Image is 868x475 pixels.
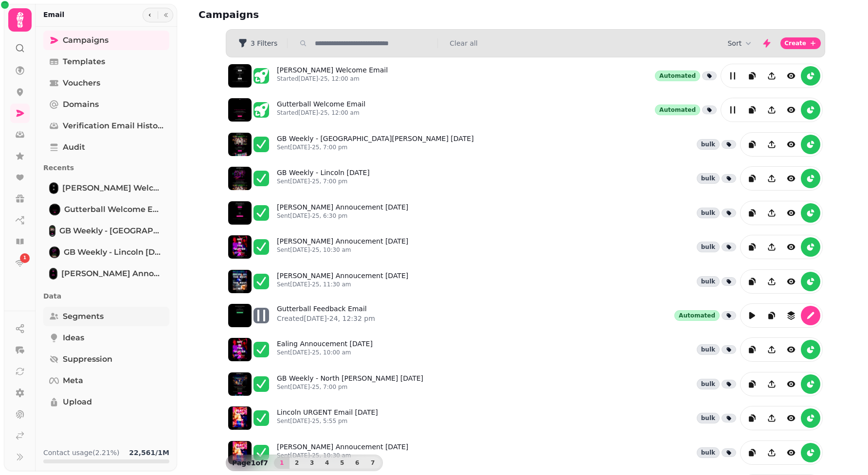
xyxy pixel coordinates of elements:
button: Share campaign preview [762,100,781,120]
button: Clear all [450,38,477,48]
button: edit [742,306,762,325]
p: Sent [DATE]-25, 11:30 am [277,281,408,288]
button: view [781,340,801,359]
button: Share campaign preview [762,272,781,291]
button: reports [801,443,820,462]
button: Create [780,37,821,49]
p: Sent [DATE]-25, 7:00 pm [277,177,370,185]
span: 3 Filters [251,40,277,47]
div: bulk [697,344,720,355]
img: aHR0cHM6Ly9zdGFtcGVkZS1zZXJ2aWNlLXByb2QtdGVtcGxhdGUtcHJldmlld3MuczMuZXUtd2VzdC0xLmFtYXpvbmF3cy5jb... [228,304,252,327]
a: Suppression [43,350,169,369]
button: duplicate [762,306,781,325]
div: bulk [697,276,720,287]
span: [PERSON_NAME] Welcome Email [62,182,163,194]
button: 3 Filters [230,35,285,51]
p: Sent [DATE]-25, 7:00 pm [277,383,423,391]
img: GB Weekly - North Shields 19th August [50,226,54,236]
button: reports [801,66,820,86]
span: 7 [369,460,377,466]
button: 2 [289,457,305,469]
a: Gutterball Feedback EmailCreated[DATE]-24, 12:32 pm [277,304,375,327]
p: Data [43,287,169,305]
span: Create [784,40,806,46]
img: Lincoln Annoucement 14th August [50,269,56,279]
img: aHR0cHM6Ly9zdGFtcGVkZS1zZXJ2aWNlLXByb2QtdGVtcGxhdGUtcHJldmlld3MuczMuZXUtd2VzdC0xLmFtYXpvbmF3cy5jb... [228,98,252,122]
p: Started [DATE]-25, 12:00 am [277,75,388,83]
img: aHR0cHM6Ly9zdGFtcGVkZS1zZXJ2aWNlLXByb2QtdGVtcGxhdGUtcHJldmlld3MuczMuZXUtd2VzdC0xLmFtYXpvbmF3cy5jb... [228,64,252,88]
p: Sent [DATE]-25, 6:30 pm [277,212,408,220]
button: view [781,272,801,291]
a: 1 [10,253,30,273]
a: GB Weekly - [GEOGRAPHIC_DATA][PERSON_NAME] [DATE]Sent[DATE]-25, 7:00 pm [277,134,474,155]
button: Share campaign preview [762,66,781,86]
button: view [781,169,801,188]
span: Vouchers [63,77,100,89]
span: Templates [63,56,105,68]
button: duplicate [742,100,762,120]
img: aHR0cHM6Ly9zdGFtcGVkZS1zZXJ2aWNlLXByb2QtdGVtcGxhdGUtcHJldmlld3MuczMuZXUtd2VzdC0xLmFtYXpvbmF3cy5jb... [228,133,252,156]
p: Sent [DATE]-25, 5:55 pm [277,417,378,425]
button: duplicate [742,408,762,428]
button: 4 [319,457,335,469]
p: Sent [DATE]-25, 7:00 pm [277,143,474,151]
div: bulk [697,447,720,458]
h2: Campaigns [199,8,385,21]
span: [PERSON_NAME] Annoucement [DATE] [61,268,163,280]
button: duplicate [742,340,762,359]
span: 3 [308,460,316,466]
p: Sent [DATE]-25, 10:30 am [277,246,408,254]
button: reports [801,408,820,428]
div: Automated [674,310,720,321]
a: Ealing Annoucement [DATE]Sent[DATE]-25, 10:00 am [277,339,373,360]
button: Share campaign preview [762,340,781,359]
button: view [781,135,801,154]
div: bulk [697,413,720,423]
a: [PERSON_NAME] Annoucement [DATE]Sent[DATE]-25, 6:30 pm [277,202,408,224]
a: Upload [43,392,169,412]
div: bulk [697,242,720,252]
button: 5 [334,457,350,469]
button: reports [801,135,820,154]
button: view [781,66,801,86]
button: Share campaign preview [762,135,781,154]
a: [PERSON_NAME] Annoucement [DATE]Sent[DATE]-25, 10:30 am [277,442,408,463]
a: Campaigns [43,31,169,50]
img: aHR0cHM6Ly9zdGFtcGVkZS1zZXJ2aWNlLXByb2QtdGVtcGxhdGUtcHJldmlld3MuczMuZXUtd2VzdC0xLmFtYXpvbmF3cy5jb... [228,201,252,225]
button: duplicate [742,135,762,154]
button: reports [801,169,820,188]
a: [PERSON_NAME] Welcome EmailStarted[DATE]-25, 12:00 am [277,65,388,87]
img: aHR0cHM6Ly9zdGFtcGVkZS1zZXJ2aWNlLXByb2QtdGVtcGxhdGUtcHJldmlld3MuczMuZXUtd2VzdC0xLmFtYXpvbmF3cy5jb... [228,270,252,293]
span: 6 [353,460,361,466]
button: duplicate [742,443,762,462]
div: bulk [697,379,720,389]
span: Meta [63,375,83,387]
button: duplicate [742,237,762,257]
a: Gutterball Welcome EmailStarted[DATE]-25, 12:00 am [277,99,365,121]
button: reports [801,272,820,291]
button: view [781,237,801,257]
span: Gutterball Welcome Email [64,204,163,215]
button: view [781,443,801,462]
span: Segments [63,311,104,322]
button: Sort [727,38,753,48]
img: aHR0cHM6Ly9zdGFtcGVkZS1zZXJ2aWNlLXByb2QtdGVtcGxhdGUtcHJldmlld3MuczMuZXUtd2VzdC0xLmFtYXpvbmF3cy5jb... [228,338,252,361]
p: Recents [43,159,169,176]
img: aHR0cHM6Ly9zdGFtcGVkZS1zZXJ2aWNlLXByb2QtdGVtcGxhdGUtcHJldmlld3MuczMuZXUtd2VzdC0xLmFtYXpvbmF3cy5jb... [228,235,252,259]
button: Share campaign preview [762,408,781,428]
span: 2 [293,460,301,466]
img: LINCOLN Welcome Email [50,183,57,193]
a: [PERSON_NAME] Annoucement [DATE]Sent[DATE]-25, 11:30 am [277,271,408,292]
button: edit [723,66,742,86]
button: 7 [365,457,380,469]
a: Verification email history [43,116,169,136]
button: Share campaign preview [762,203,781,223]
a: GB Weekly - Lincoln 19th AugustGB Weekly - Lincoln [DATE] [43,243,169,262]
button: view [781,374,801,394]
img: aHR0cHM6Ly9zdGFtcGVkZS1zZXJ2aWNlLXByb2QtdGVtcGxhdGUtcHJldmlld3MuczMuZXUtd2VzdC0xLmFtYXpvbmF3cy5jb... [228,372,252,396]
a: GB Weekly - North Shields 19th AugustGB Weekly - [GEOGRAPHIC_DATA][PERSON_NAME] [DATE] [43,221,169,241]
button: revisions [781,306,801,325]
button: reports [801,203,820,223]
span: Audit [63,141,85,153]
span: Suppression [63,353,112,365]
